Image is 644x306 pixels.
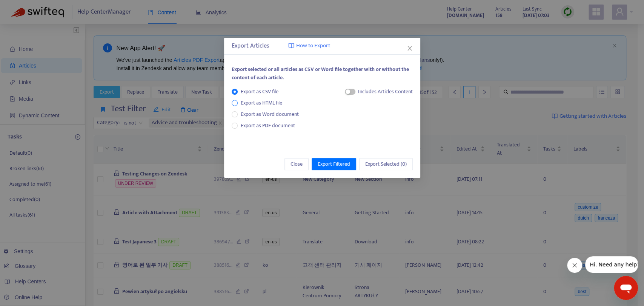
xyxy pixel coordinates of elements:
[407,45,413,51] span: close
[312,158,356,170] button: Export Filtered
[290,160,303,168] span: Close
[567,258,582,273] iframe: Close message
[288,43,294,49] img: image-link
[585,256,638,273] iframe: Message from company
[284,158,309,170] button: Close
[614,276,638,300] iframe: Button to launch messaging window
[318,160,350,168] span: Export Filtered
[296,42,330,50] span: How to Export
[288,42,330,50] a: How to Export
[238,99,285,107] span: Export as HTML file
[241,121,295,130] span: Export as PDF document
[358,88,413,96] div: Includes Articles Content
[232,65,409,82] span: Export selected or all articles as CSV or Word file together with or without the content of each ...
[238,110,302,118] span: Export as Word document
[238,88,281,96] span: Export as CSV file
[232,42,413,51] div: Export Articles
[5,5,54,11] span: Hi. Need any help?
[359,158,413,170] button: Export Selected (0)
[406,44,414,52] button: Close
